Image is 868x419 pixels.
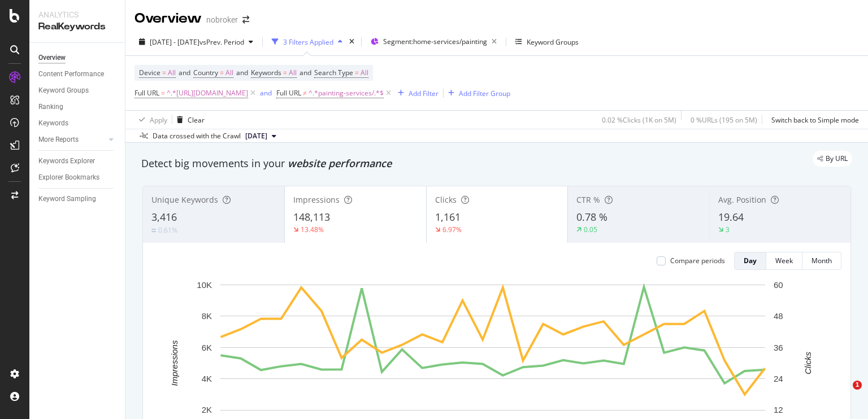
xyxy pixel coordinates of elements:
[718,194,766,205] span: Avg. Position
[576,194,600,205] span: CTR %
[38,134,79,146] div: More Reports
[172,111,205,129] button: Clear
[199,37,244,47] span: vs Prev. Period
[734,252,766,270] button: Day
[767,111,859,129] button: Switch back to Simple mode
[220,68,224,77] span: =
[267,33,347,51] button: 3 Filters Applied
[193,68,218,77] span: Country
[511,33,583,51] button: Keyword Groups
[584,225,597,234] div: 0.05
[161,88,165,98] span: =
[38,85,89,97] div: Keyword Groups
[309,85,384,101] span: ^.*painting-services/.*$
[771,115,859,125] div: Switch back to Simple mode
[242,16,249,24] div: arrow-right-arrow-left
[38,68,104,80] div: Content Performance
[202,374,212,383] text: 4K
[158,225,177,235] div: 0.61%
[153,131,241,141] div: Data crossed with the Crawl
[300,68,311,77] span: and
[38,20,116,33] div: RealKeywords
[251,68,281,77] span: Keywords
[283,37,333,47] div: 3 Filters Applied
[293,210,330,224] span: 148,113
[811,256,832,265] div: Month
[293,194,340,205] span: Impressions
[134,9,202,28] div: Overview
[361,65,368,81] span: All
[576,210,607,224] span: 0.78 %
[670,256,725,265] div: Compare periods
[813,151,852,167] div: legacy label
[202,311,212,321] text: 8K
[225,65,233,81] span: All
[774,311,783,321] text: 48
[718,210,744,224] span: 19.64
[260,88,272,98] button: and
[393,86,439,100] button: Add Filter
[38,117,117,129] a: Keywords
[527,37,579,47] div: Keyword Groups
[435,210,461,224] span: 1,161
[802,252,841,270] button: Month
[150,115,167,125] div: Apply
[134,88,159,98] span: Full URL
[853,381,862,390] span: 1
[435,194,457,205] span: Clicks
[383,37,487,46] span: Segment: home-services/painting
[134,111,167,129] button: Apply
[289,65,297,81] span: All
[826,155,848,162] span: By URL
[444,86,510,100] button: Add Filter Group
[459,89,510,98] div: Add Filter Group
[167,85,248,101] span: ^.*[URL][DOMAIN_NAME]
[206,14,238,25] div: nobroker
[744,256,757,265] div: Day
[38,101,63,113] div: Ranking
[775,256,793,265] div: Week
[245,131,267,141] span: 2025 Aug. 4th
[774,343,783,352] text: 36
[38,9,116,20] div: Analytics
[774,280,783,290] text: 60
[38,68,117,80] a: Content Performance
[202,343,212,352] text: 6K
[726,225,730,234] div: 3
[409,89,439,98] div: Add Filter
[38,134,106,146] a: More Reports
[197,280,212,290] text: 10K
[38,172,117,184] a: Explorer Bookmarks
[170,340,179,386] text: Impressions
[38,172,99,184] div: Explorer Bookmarks
[162,68,166,77] span: =
[139,68,160,77] span: Device
[276,88,301,98] span: Full URL
[260,88,272,98] div: and
[38,117,68,129] div: Keywords
[830,381,857,408] iframe: Intercom live chat
[168,65,176,81] span: All
[38,85,117,97] a: Keyword Groups
[38,155,95,167] div: Keywords Explorer
[803,351,813,374] text: Clicks
[355,68,359,77] span: =
[151,229,156,232] img: Equal
[602,115,676,125] div: 0.02 % Clicks ( 1K on 5M )
[38,155,117,167] a: Keywords Explorer
[38,193,117,205] a: Keyword Sampling
[347,36,357,47] div: times
[301,225,324,234] div: 13.48%
[202,405,212,414] text: 2K
[151,210,177,224] span: 3,416
[366,33,501,51] button: Segment:home-services/painting
[150,37,199,47] span: [DATE] - [DATE]
[236,68,248,77] span: and
[766,252,802,270] button: Week
[38,52,66,64] div: Overview
[774,374,783,383] text: 24
[283,68,287,77] span: =
[314,68,353,77] span: Search Type
[303,88,307,98] span: ≠
[774,405,783,414] text: 12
